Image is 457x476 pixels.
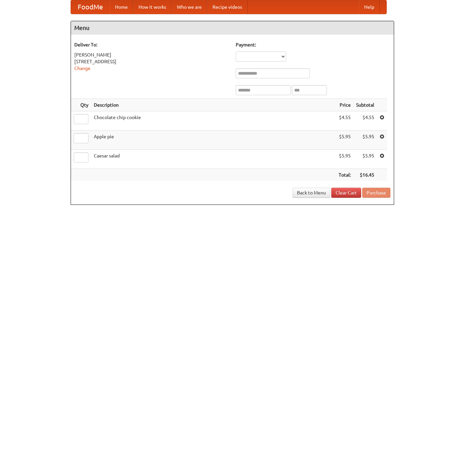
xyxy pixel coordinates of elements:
[362,188,390,198] button: Purchase
[353,99,377,111] th: Subtotal
[336,111,353,131] td: $4.55
[359,0,380,14] a: Help
[110,0,133,14] a: Home
[74,51,229,58] div: [PERSON_NAME]
[71,0,110,14] a: FoodMe
[74,58,229,65] div: [STREET_ADDRESS]
[91,131,336,150] td: Apple pie
[293,188,330,198] a: Back to Menu
[172,0,207,14] a: Who we are
[353,131,377,150] td: $5.95
[353,111,377,131] td: $4.55
[71,99,91,111] th: Qty
[336,131,353,150] td: $5.95
[353,150,377,169] td: $5.95
[331,188,361,198] a: Clear Cart
[91,150,336,169] td: Caesar salad
[71,21,394,35] h4: Menu
[353,169,377,181] th: $16.45
[236,41,390,48] h5: Payment:
[133,0,172,14] a: How it works
[91,111,336,131] td: Chocolate chip cookie
[74,66,90,71] a: Change
[336,99,353,111] th: Price
[336,150,353,169] td: $5.95
[74,41,229,48] h5: Deliver To:
[336,169,353,181] th: Total:
[207,0,247,14] a: Recipe videos
[91,99,336,111] th: Description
